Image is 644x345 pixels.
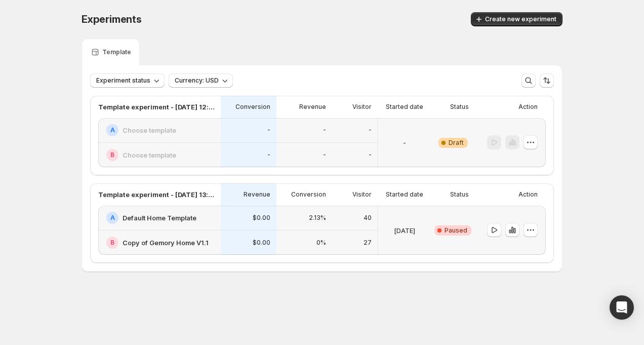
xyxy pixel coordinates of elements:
[98,189,215,200] p: Template experiment - [DATE] 13:59:18
[123,213,196,223] h2: Default Home Template
[610,295,634,320] div: Open Intercom Messenger
[309,214,326,222] p: 2.13%
[110,239,114,247] h2: B
[518,190,538,199] p: Action
[540,73,554,88] button: Sort the results
[299,103,326,111] p: Revenue
[369,151,372,159] p: -
[110,151,114,159] h2: B
[291,190,326,199] p: Conversion
[253,214,270,222] p: $0.00
[386,103,423,111] p: Started date
[485,15,556,23] span: Create new experiment
[267,126,270,134] p: -
[235,103,270,111] p: Conversion
[96,76,150,85] span: Experiment status
[518,103,538,111] p: Action
[403,138,406,148] p: -
[386,190,423,199] p: Started date
[450,190,469,199] p: Status
[323,126,326,134] p: -
[90,73,165,88] button: Experiment status
[352,103,372,111] p: Visitor
[267,151,270,159] p: -
[450,103,469,111] p: Status
[364,214,372,222] p: 40
[175,76,219,85] span: Currency: USD
[449,139,464,147] span: Draft
[316,239,326,247] p: 0%
[352,190,372,199] p: Visitor
[123,125,176,135] h2: Choose template
[169,73,233,88] button: Currency: USD
[364,239,372,247] p: 27
[323,151,326,159] p: -
[471,12,562,26] button: Create new experiment
[110,214,115,222] h2: A
[102,48,131,56] p: Template
[110,126,115,134] h2: A
[445,226,467,235] span: Paused
[123,238,209,248] h2: Copy of Gemory Home V1.1
[82,13,142,25] span: Experiments
[244,190,270,199] p: Revenue
[98,102,215,112] p: Template experiment - [DATE] 12:59:26
[369,126,372,134] p: -
[253,239,270,247] p: $0.00
[123,150,176,160] h2: Choose template
[394,225,415,236] p: [DATE]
